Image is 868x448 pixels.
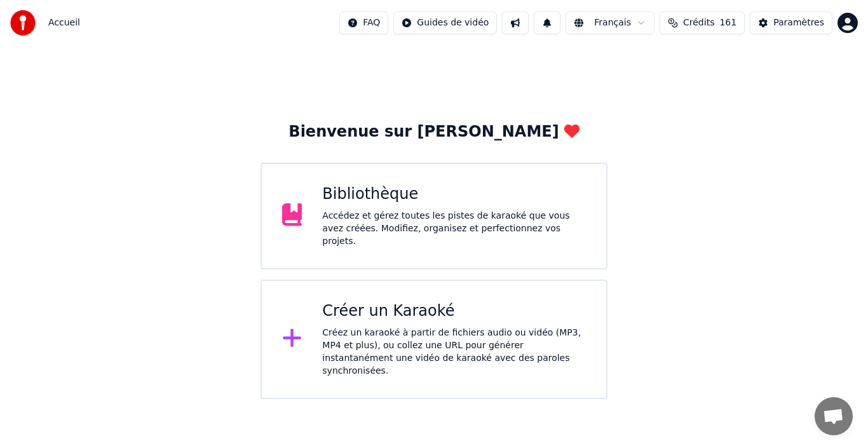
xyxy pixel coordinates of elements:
span: Crédits [683,17,714,29]
div: Ouvrir le chat [815,397,853,435]
div: Paramètres [773,17,824,29]
span: 161 [719,17,736,29]
div: Accédez et gérez toutes les pistes de karaoké que vous avez créées. Modifiez, organisez et perfec... [322,210,586,248]
div: Bibliothèque [322,184,586,205]
button: Guides de vidéo [393,11,497,34]
span: Accueil [48,17,80,29]
button: Crédits161 [660,11,745,34]
div: Créez un karaoké à partir de fichiers audio ou vidéo (MP3, MP4 et plus), ou collez une URL pour g... [322,327,586,377]
div: Bienvenue sur [PERSON_NAME] [288,122,579,142]
button: Paramètres [750,11,832,34]
button: FAQ [339,11,388,34]
nav: breadcrumb [48,17,80,29]
div: Créer un Karaoké [322,301,586,322]
img: youka [10,10,36,36]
